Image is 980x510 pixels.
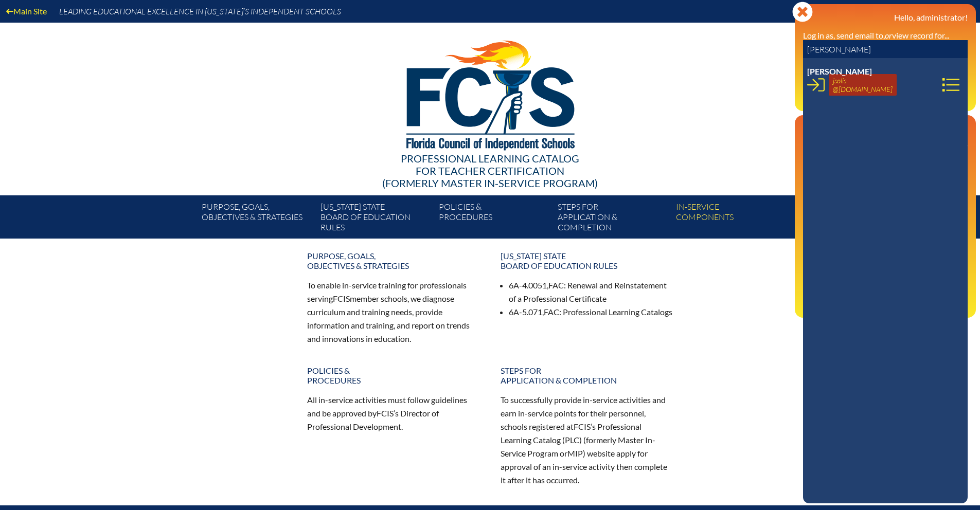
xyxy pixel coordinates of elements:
[803,30,949,40] label: Log in as, send email to, view record for...
[316,199,435,239] a: [US_STATE] StateBoard of Education rules
[198,199,316,239] a: Purpose, goals,objectives & strategies
[574,422,591,431] span: FCIS
[567,448,583,458] span: MIP
[509,305,673,319] li: 6A-5.071, : Professional Learning Catalogs
[307,393,480,433] p: All in-service activities must follow guidelines and be approved by ’s Director of Professional D...
[509,279,673,305] li: 6A-4.0051, : Renewal and Reinstatement of a Professional Certificate
[799,159,842,192] a: Email passwordEmail &password
[792,2,813,22] svg: Close
[554,199,672,239] a: Steps forapplication & completion
[799,83,844,97] a: User infoReports
[799,65,878,79] a: User infoEE Control Panel
[416,165,564,177] span: for Teacher Certification
[377,408,394,418] span: FCIS
[494,247,680,275] a: [US_STATE] StateBoard of Education rules
[807,66,872,76] span: [PERSON_NAME]
[565,435,579,445] span: PLC
[494,361,680,389] a: Steps forapplication & completion
[194,152,787,189] div: Professional Learning Catalog (formerly Master In-service Program)
[544,307,559,317] span: FAC
[301,361,486,389] a: Policies &Procedures
[959,301,968,309] svg: Log out
[803,12,968,22] h3: Hello, administrator!
[829,74,897,96] a: jsolis@[DOMAIN_NAME]
[799,214,962,248] a: Director of Professional Development [US_STATE] Council of Independent Schools since [DATE]
[501,393,673,486] p: To successfully provide in-service activities and earn in-service points for their personnel, sch...
[307,279,480,345] p: To enable in-service training for professionals serving member schools, we diagnose curriculum an...
[301,247,486,275] a: Purpose, goals,objectives & strategies
[2,4,51,18] a: Main Site
[548,280,564,290] span: FAC
[885,30,892,40] i: or
[333,294,350,303] span: FCIS
[672,199,790,239] a: In-servicecomponents
[384,23,596,163] img: FCISlogo221.eps
[435,199,553,239] a: Policies &Procedures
